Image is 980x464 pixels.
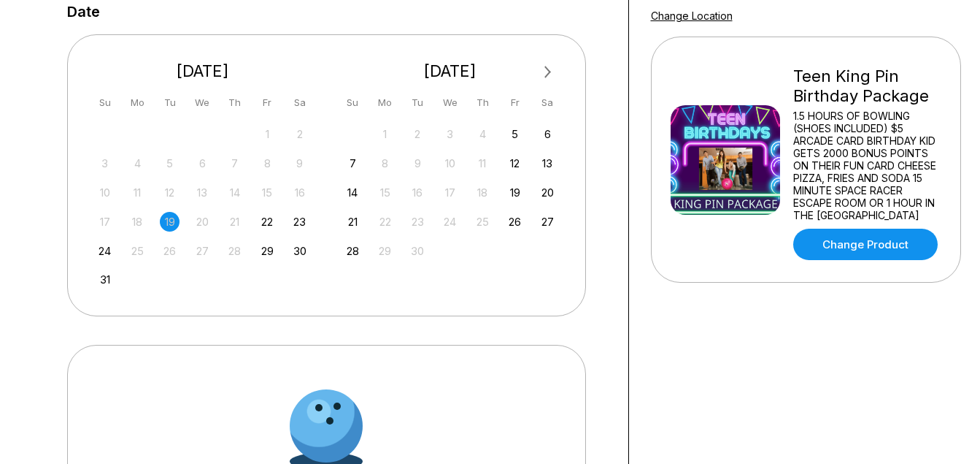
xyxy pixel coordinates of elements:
[671,105,780,215] img: Teen King Pin Birthday Package
[290,93,309,113] div: Sa
[290,212,309,232] div: Choose Saturday, August 23rd, 2025
[95,183,115,202] div: Not available Sunday, August 10th, 2025
[341,123,560,261] div: month 2025-09
[793,110,941,221] div: 1.5 HOURS OF BOWLING (SHOES INCLUDED) $5 ARCADE CARD BIRTHDAY KID GETS 2000 BONUS POINTS ON THEIR...
[343,183,363,202] div: Choose Sunday, September 14th, 2025
[95,270,115,289] div: Choose Sunday, August 31st, 2025
[440,212,460,232] div: Not available Wednesday, September 24th, 2025
[440,153,460,173] div: Not available Wednesday, September 10th, 2025
[337,61,563,81] div: [DATE]
[473,93,493,113] div: Th
[473,153,493,173] div: Not available Thursday, September 11th, 2025
[258,93,277,113] div: Fr
[193,93,212,113] div: We
[473,212,493,232] div: Not available Thursday, September 25th, 2025
[160,241,180,261] div: Not available Tuesday, August 26th, 2025
[258,241,277,261] div: Choose Friday, August 29th, 2025
[505,93,525,113] div: Fr
[408,93,428,113] div: Tu
[375,153,395,173] div: Not available Monday, September 8th, 2025
[128,212,147,232] div: Not available Monday, August 18th, 2025
[160,93,180,113] div: Tu
[95,153,115,173] div: Not available Sunday, August 3rd, 2025
[408,183,428,202] div: Not available Tuesday, September 16th, 2025
[440,124,460,144] div: Not available Wednesday, September 3rd, 2025
[258,212,277,232] div: Choose Friday, August 22nd, 2025
[651,9,733,22] a: Change Location
[225,93,244,113] div: Th
[128,93,147,113] div: Mo
[538,93,557,113] div: Sa
[258,153,277,173] div: Not available Friday, August 8th, 2025
[375,212,395,232] div: Not available Monday, September 22nd, 2025
[258,124,277,144] div: Not available Friday, August 1st, 2025
[505,183,525,202] div: Choose Friday, September 19th, 2025
[536,61,560,84] button: Next Month
[193,153,212,173] div: Not available Wednesday, August 6th, 2025
[160,183,180,202] div: Not available Tuesday, August 12th, 2025
[93,123,312,290] div: month 2025-08
[440,93,460,113] div: We
[538,153,557,173] div: Choose Saturday, September 13th, 2025
[290,183,309,202] div: Not available Saturday, August 16th, 2025
[538,183,557,202] div: Choose Saturday, September 20th, 2025
[375,183,395,202] div: Not available Monday, September 15th, 2025
[128,153,147,173] div: Not available Monday, August 4th, 2025
[473,183,493,202] div: Not available Thursday, September 18th, 2025
[193,183,212,202] div: Not available Wednesday, August 13th, 2025
[95,212,115,232] div: Not available Sunday, August 17th, 2025
[225,212,244,232] div: Not available Thursday, August 21st, 2025
[90,61,316,81] div: [DATE]
[193,212,212,232] div: Not available Wednesday, August 20th, 2025
[193,241,212,261] div: Not available Wednesday, August 27th, 2025
[128,241,147,261] div: Not available Monday, August 25th, 2025
[538,212,557,232] div: Choose Saturday, September 27th, 2025
[408,124,428,144] div: Not available Tuesday, September 2nd, 2025
[408,241,428,261] div: Not available Tuesday, September 30th, 2025
[160,153,180,173] div: Not available Tuesday, August 5th, 2025
[258,183,277,202] div: Not available Friday, August 15th, 2025
[505,153,525,173] div: Choose Friday, September 12th, 2025
[128,183,147,202] div: Not available Monday, August 11th, 2025
[473,124,493,144] div: Not available Thursday, September 4th, 2025
[95,241,115,261] div: Choose Sunday, August 24th, 2025
[793,229,938,260] a: Change Product
[95,93,115,113] div: Su
[225,183,244,202] div: Not available Thursday, August 14th, 2025
[375,124,395,144] div: Not available Monday, September 1st, 2025
[408,212,428,232] div: Not available Tuesday, September 23rd, 2025
[375,93,395,113] div: Mo
[505,124,525,144] div: Choose Friday, September 5th, 2025
[225,153,244,173] div: Not available Thursday, August 7th, 2025
[343,212,363,232] div: Choose Sunday, September 21st, 2025
[343,93,363,113] div: Su
[408,153,428,173] div: Not available Tuesday, September 9th, 2025
[343,153,363,173] div: Choose Sunday, September 7th, 2025
[160,212,180,232] div: Not available Tuesday, August 19th, 2025
[793,66,941,106] div: Teen King Pin Birthday Package
[290,153,309,173] div: Not available Saturday, August 9th, 2025
[538,124,557,144] div: Choose Saturday, September 6th, 2025
[225,241,244,261] div: Not available Thursday, August 28th, 2025
[505,212,525,232] div: Choose Friday, September 26th, 2025
[375,241,395,261] div: Not available Monday, September 29th, 2025
[343,241,363,261] div: Choose Sunday, September 28th, 2025
[290,124,309,144] div: Not available Saturday, August 2nd, 2025
[67,4,100,20] label: Date
[440,183,460,202] div: Not available Wednesday, September 17th, 2025
[290,241,309,261] div: Choose Saturday, August 30th, 2025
